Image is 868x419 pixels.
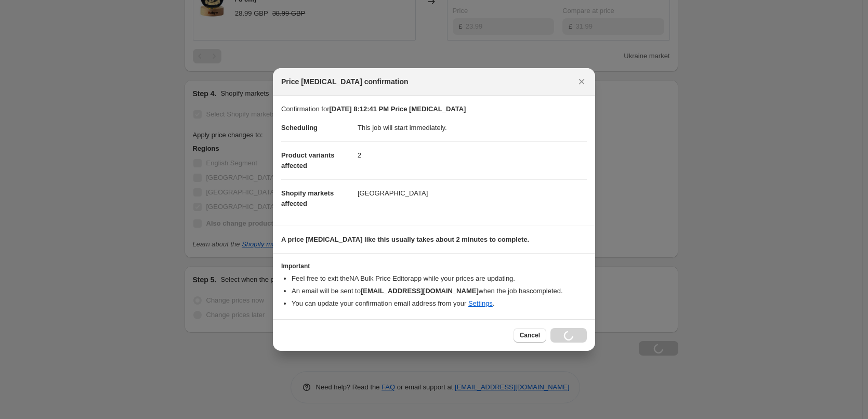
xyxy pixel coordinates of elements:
button: Close [574,74,589,89]
a: Settings [468,299,493,307]
li: You can update your confirmation email address from your . [292,298,587,309]
li: An email will be sent to when the job has completed . [292,286,587,296]
p: Confirmation for [281,104,587,114]
span: Scheduling [281,124,318,132]
dd: 2 [358,141,587,169]
h3: Important [281,262,587,270]
dd: [GEOGRAPHIC_DATA] [358,179,587,207]
span: Price [MEDICAL_DATA] confirmation [281,76,409,87]
span: Cancel [520,331,540,339]
li: Feel free to exit the NA Bulk Price Editor app while your prices are updating. [292,273,587,284]
b: [DATE] 8:12:41 PM Price [MEDICAL_DATA] [329,105,466,113]
button: Cancel [514,328,546,343]
span: Product variants affected [281,151,335,169]
dd: This job will start immediately. [358,114,587,141]
span: Shopify markets affected [281,189,334,207]
b: [EMAIL_ADDRESS][DOMAIN_NAME] [361,287,479,295]
b: A price [MEDICAL_DATA] like this usually takes about 2 minutes to complete. [281,235,529,243]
